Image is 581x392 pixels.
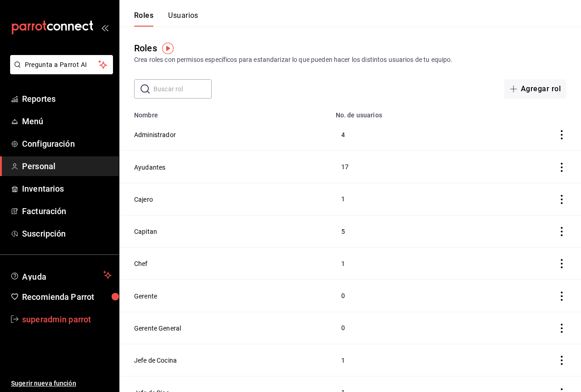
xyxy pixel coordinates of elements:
span: Sugerir nueva función [11,379,112,388]
button: actions [557,195,566,204]
span: Personal [22,160,112,172]
span: Inventarios [22,182,112,195]
input: Buscar rol [153,80,212,98]
th: Nombre [119,106,330,119]
button: Roles [134,11,153,27]
span: Configuración [22,138,112,150]
button: Agregar rol [504,79,566,99]
div: Crea roles con permisos específicos para estandarizar lo que pueden hacer los distintos usuarios ... [134,55,566,65]
span: Pregunta a Parrot AI [25,60,99,70]
th: No. de usuarios [330,106,486,119]
span: Menú [22,115,112,127]
a: Pregunta a Parrot AI [6,66,113,76]
button: Capitan [134,227,157,236]
button: Pregunta a Parrot AI [10,55,113,74]
td: 1 [330,183,486,215]
div: navigation tabs [134,11,198,27]
td: 5 [330,215,486,247]
button: Jefe de Cocina [134,356,177,365]
span: Ayuda [22,270,100,281]
button: actions [557,163,566,172]
button: open_drawer_menu [101,24,108,31]
button: Ayudantes [134,163,165,172]
span: Suscripción [22,227,112,240]
button: Cajero [134,195,153,204]
button: actions [557,292,566,301]
button: Gerente [134,292,157,301]
span: Reportes [22,93,112,105]
td: 4 [330,119,486,151]
td: 1 [330,248,486,280]
button: actions [557,227,566,236]
button: actions [557,259,566,268]
span: Facturación [22,205,112,217]
button: Gerente General [134,324,181,333]
button: actions [557,356,566,365]
td: 17 [330,151,486,183]
div: Roles [134,41,157,55]
td: 1 [330,344,486,376]
button: actions [557,324,566,333]
span: superadmin parrot [22,313,112,326]
button: Administrador [134,130,176,139]
img: Tooltip marker [162,43,174,54]
button: Usuarios [168,11,198,27]
span: Recomienda Parrot [22,291,112,303]
td: 0 [330,280,486,312]
button: actions [557,130,566,139]
button: Chef [134,259,148,268]
td: 0 [330,312,486,344]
